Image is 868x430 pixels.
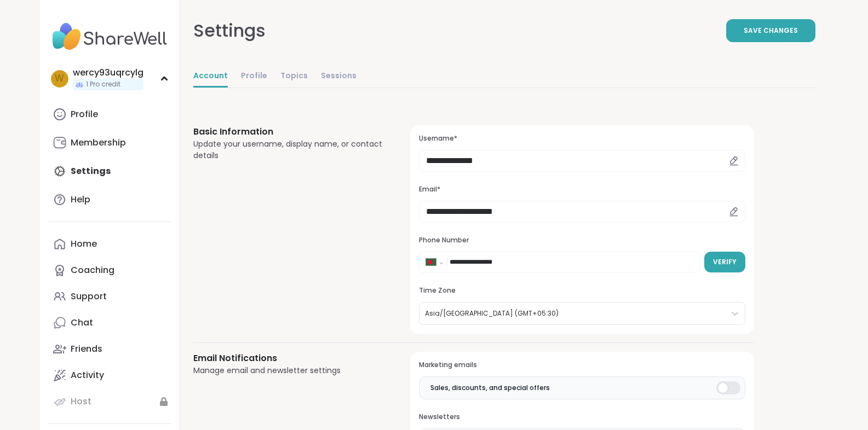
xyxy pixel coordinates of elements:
[49,388,171,415] a: Host
[55,72,64,86] span: w
[49,101,171,127] a: Profile
[193,138,384,161] div: Update your username, display name, or contact details
[419,236,745,245] h3: Phone Number
[73,67,143,79] div: wercy93uqrcylg
[744,26,798,36] span: Save Changes
[193,66,228,88] a: Account
[241,66,267,88] a: Profile
[419,361,745,370] h3: Marketing emails
[71,238,97,250] div: Home
[49,231,171,257] a: Home
[193,18,266,44] div: Settings
[71,317,93,329] div: Chat
[71,343,102,355] div: Friends
[49,336,171,362] a: Friends
[71,194,90,206] div: Help
[49,283,171,310] a: Support
[71,369,104,381] div: Activity
[193,125,384,138] h3: Basic Information
[419,134,745,143] h3: Username*
[193,365,384,376] div: Manage email and newsletter settings
[193,352,384,365] h3: Email Notifications
[49,18,171,56] img: ShareWell Nav Logo
[430,383,550,393] span: Sales, discounts, and special offers
[71,396,91,408] div: Host
[713,257,737,267] span: Verify
[419,185,745,194] h3: Email*
[726,19,815,42] button: Save Changes
[321,66,357,88] a: Sessions
[49,362,171,388] a: Activity
[71,264,114,276] div: Coaching
[71,137,126,149] div: Membership
[280,66,308,88] a: Topics
[419,286,745,295] h3: Time Zone
[86,80,120,89] span: 1 Pro credit
[49,187,171,213] a: Help
[71,108,98,120] div: Profile
[419,412,745,422] h3: Newsletters
[49,257,171,283] a: Coaching
[49,310,171,336] a: Chat
[71,290,107,303] div: Support
[704,252,745,272] button: Verify
[49,130,171,156] a: Membership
